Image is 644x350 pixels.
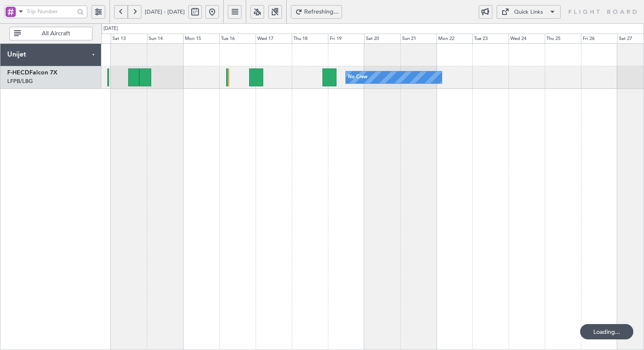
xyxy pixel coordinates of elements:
[472,34,509,44] div: Tue 23
[328,34,364,44] div: Fri 19
[291,5,342,19] button: Refreshing...
[509,34,545,44] div: Wed 24
[111,34,147,44] div: Sat 13
[7,70,29,76] span: F-HECD
[348,71,368,84] div: No Crew
[7,70,57,76] a: F-HECDFalcon 7X
[256,34,292,44] div: Wed 17
[26,5,75,18] input: Trip Number
[9,27,92,40] button: All Aircraft
[183,34,219,44] div: Mon 15
[580,324,633,339] div: Loading...
[103,25,118,32] div: [DATE]
[497,5,561,19] button: Quick Links
[437,34,473,44] div: Mon 22
[581,34,617,44] div: Fri 26
[292,34,328,44] div: Thu 18
[364,34,400,44] div: Sat 20
[23,31,89,37] span: All Aircraft
[545,34,581,44] div: Thu 25
[7,77,33,85] a: LFPB/LBG
[514,8,543,17] div: Quick Links
[145,8,185,16] span: [DATE] - [DATE]
[400,34,437,44] div: Sun 21
[219,34,256,44] div: Tue 16
[147,34,183,44] div: Sun 14
[304,9,339,15] span: Refreshing...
